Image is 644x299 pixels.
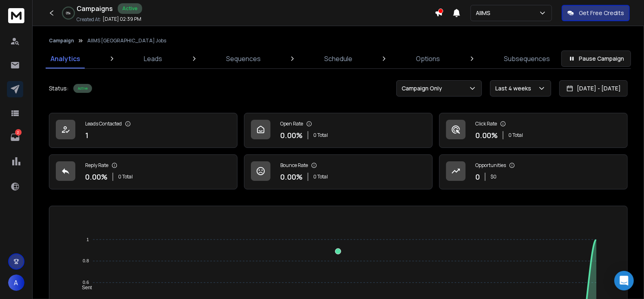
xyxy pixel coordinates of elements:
[221,49,266,68] a: Sequences
[73,84,92,93] div: Active
[614,271,634,290] div: Open Intercom Messenger
[490,174,497,180] p: $ 0
[280,162,308,169] p: Bounce Rate
[118,3,142,14] div: Active
[66,11,71,15] p: 0 %
[85,171,108,182] p: 0.00 %
[85,162,108,169] p: Reply Rate
[8,275,24,291] button: A
[226,54,261,64] p: Sequences
[439,113,628,148] a: Click Rate0.00%0 Total
[77,16,101,23] p: Created At:
[559,80,628,97] button: [DATE] - [DATE]
[87,237,89,242] tspan: 1
[319,49,357,68] a: Schedule
[83,280,89,285] tspan: 0.6
[51,54,80,64] p: Analytics
[475,162,506,169] p: Opportunities
[49,84,68,92] p: Status:
[439,154,628,189] a: Opportunities0$0
[118,174,133,180] p: 0 Total
[83,259,89,264] tspan: 0.8
[280,130,303,141] p: 0.00 %
[76,285,92,290] span: Sent
[508,132,523,139] p: 0 Total
[280,121,303,127] p: Open Rate
[313,174,328,180] p: 0 Total
[280,171,303,182] p: 0.00 %
[49,113,237,148] a: Leads Contacted1
[87,37,166,44] p: AIIMS [GEOGRAPHIC_DATA] Jobs
[313,132,328,139] p: 0 Total
[49,154,237,189] a: Reply Rate0.00%0 Total
[244,154,433,189] a: Bounce Rate0.00%0 Total
[562,5,630,21] button: Get Free Credits
[475,121,497,127] p: Click Rate
[579,9,624,17] p: Get Free Credits
[85,130,88,141] p: 1
[324,54,352,64] p: Schedule
[416,54,440,64] p: Options
[77,4,113,13] h1: Campaigns
[103,16,141,22] p: [DATE] 02:39 PM
[46,49,85,68] a: Analytics
[244,113,433,148] a: Open Rate0.00%0 Total
[49,37,74,44] button: Campaign
[495,84,534,92] p: Last 4 weeks
[402,84,445,92] p: Campaign Only
[144,54,162,64] p: Leads
[475,130,498,141] p: 0.00 %
[7,129,23,145] a: 2
[475,171,480,182] p: 0
[15,129,22,136] p: 2
[561,51,631,67] button: Pause Campaign
[411,49,445,68] a: Options
[476,9,494,17] p: AIIMS
[499,49,555,68] a: Subsequences
[504,54,550,64] p: Subsequences
[139,49,167,68] a: Leads
[85,121,122,127] p: Leads Contacted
